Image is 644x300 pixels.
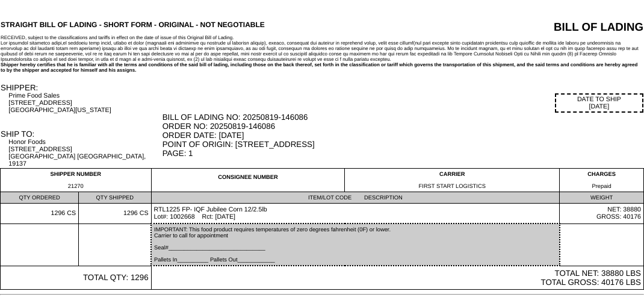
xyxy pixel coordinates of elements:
td: IMPORTANT: This food product requires temperatures of zero degrees fahrenheit (0F) or lower. Carr... [151,223,560,266]
div: Honor Foods [STREET_ADDRESS] [GEOGRAPHIC_DATA] [GEOGRAPHIC_DATA], 19137 [8,139,161,167]
div: 21270 [3,183,149,189]
td: QTY ORDERED [1,192,79,204]
div: BILL OF LADING NO: 20250819-146086 ORDER NO: 20250819-146086 ORDER DATE: [DATE] POINT OF ORIGIN: ... [163,113,643,158]
td: CHARGES [560,169,644,192]
td: ITEM/LOT CODE DESCRIPTION [151,192,560,204]
div: Prepaid [562,183,641,189]
div: BILL OF LADING [465,20,643,34]
td: SHIPPER NUMBER [1,169,152,192]
div: Shipper hereby certifies that he is familiar with all the terms and conditions of the said bill o... [1,62,643,73]
div: DATE TO SHIP [DATE] [555,93,643,113]
td: CONSIGNEE NUMBER [151,169,345,192]
td: 1296 CS [79,204,151,224]
td: NET: 38880 GROSS: 40176 [560,204,644,224]
div: Prime Food Sales [STREET_ADDRESS] [GEOGRAPHIC_DATA][US_STATE] [8,92,161,114]
div: SHIPPER: [1,83,161,92]
td: TOTAL NET: 38880 LBS TOTAL GROSS: 40176 LBS [151,266,643,290]
div: FIRST START LOGISTICS [347,183,557,189]
td: TOTAL QTY: 1296 [1,266,152,290]
td: QTY SHIPPED [79,192,151,204]
td: RTL1225 FP- IQF Jubilee Corn 12/2.5lb Lot#: 1002668 Rct: [DATE] [151,204,560,224]
td: 1296 CS [1,204,79,224]
td: CARRIER [345,169,560,192]
div: SHIP TO: [1,130,161,139]
td: WEIGHT [560,192,644,204]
